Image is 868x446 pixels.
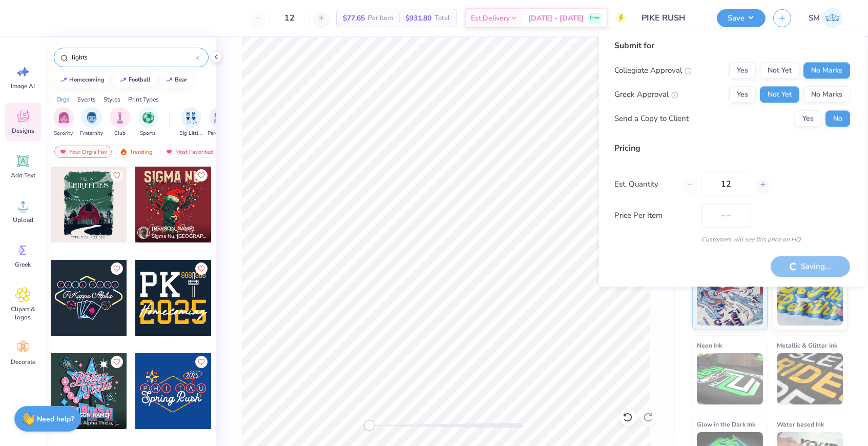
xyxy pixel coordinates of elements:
[760,87,799,103] button: Not Yet
[58,112,70,124] img: Sorority Image
[208,107,231,137] div: filter for Parent's Weekend
[159,72,192,88] button: bear
[110,107,130,137] div: filter for Club
[53,107,74,137] div: filter for Sorority
[803,87,850,103] button: No Marks
[11,82,35,90] span: Image AI
[717,9,766,27] button: Save
[54,130,73,137] span: Sorority
[614,40,850,52] div: Submit for
[208,130,231,137] span: Parent's Weekend
[114,130,126,137] span: Club
[614,89,678,100] div: Greek Approval
[697,274,763,326] img: Standard
[614,210,694,221] label: Price Per Item
[614,65,692,76] div: Collegiate Approval
[165,77,173,83] img: trend_line.gif
[119,77,127,83] img: trend_line.gif
[777,274,843,326] img: Puff Ink
[809,12,820,24] span: SM
[368,13,393,24] span: Per Item
[343,13,365,24] span: $77.65
[822,8,843,28] img: Spike Michel
[195,169,208,181] button: Like
[59,77,68,83] img: trend_line.gif
[67,412,110,419] span: [PERSON_NAME]
[129,77,151,83] div: football
[160,146,218,158] div: Most Favorited
[803,63,850,79] button: No Marks
[11,358,35,366] span: Decorate
[614,143,850,155] div: Pricing
[364,420,375,431] div: Accessibility label
[165,148,173,155] img: most_fav.gif
[179,107,203,137] div: filter for Big Little Reveal
[729,87,756,103] button: Yes
[435,13,450,24] span: Total
[614,235,850,245] div: Customers will see this price on HQ.
[67,419,122,427] span: Kappa Alpha Theta, [GEOGRAPHIC_DATA]
[208,107,231,137] button: filter button
[53,107,74,137] button: filter button
[110,107,130,137] button: filter button
[777,353,843,404] img: Metallic & Glitter Ink
[56,95,70,104] div: Orgs
[804,8,848,28] a: SM
[195,356,208,368] button: Like
[86,112,97,124] img: Fraternity Image
[634,8,709,28] input: Untitled Design
[152,233,207,240] span: Sigma Nu, [GEOGRAPHIC_DATA][US_STATE] at [GEOGRAPHIC_DATA]
[614,113,689,125] div: Send a Copy to Client
[825,111,850,127] button: No
[795,111,821,127] button: Yes
[138,107,158,137] div: filter for Sports
[111,356,123,368] button: Like
[128,95,159,104] div: Print Types
[142,112,154,124] img: Sports Image
[697,419,755,430] span: Glow in the Dark Ink
[697,353,763,404] img: Neon Ink
[80,107,104,137] button: filter button
[270,9,309,27] input: – –
[12,127,34,135] span: Designs
[54,72,110,88] button: homecoming
[175,77,188,83] div: bear
[6,305,40,321] span: Clipart & logos
[11,171,35,179] span: Add Text
[13,216,33,224] span: Upload
[54,146,112,158] div: Your Org's Fav
[590,14,600,22] span: Free
[15,260,31,269] span: Greek
[77,95,96,104] div: Events
[71,52,195,63] input: Try "Alpha"
[113,72,156,88] button: football
[471,13,510,24] span: Est. Delivery
[80,107,104,137] div: filter for Fraternity
[701,173,751,196] input: – –
[614,178,675,190] label: Est. Quantity
[37,414,74,424] strong: Need help?
[115,146,157,158] div: Trending
[777,340,838,351] span: Metallic & Glitter Ink
[195,262,208,275] button: Like
[697,340,722,351] span: Neon Ink
[528,13,584,24] span: [DATE] - [DATE]
[59,148,67,155] img: most_fav.gif
[760,63,799,79] button: Not Yet
[138,107,158,137] button: filter button
[114,112,126,124] img: Club Image
[179,107,203,137] button: filter button
[119,148,128,155] img: trending.gif
[214,112,225,124] img: Parent's Weekend Image
[179,130,203,137] span: Big Little Reveal
[111,262,123,275] button: Like
[104,95,120,104] div: Styles
[185,112,197,124] img: Big Little Reveal Image
[70,77,105,83] div: homecoming
[80,130,104,137] span: Fraternity
[777,419,824,430] span: Water based Ink
[405,13,431,24] span: $931.80
[140,130,156,137] span: Sports
[152,225,194,232] span: [PERSON_NAME]
[111,169,123,181] button: Like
